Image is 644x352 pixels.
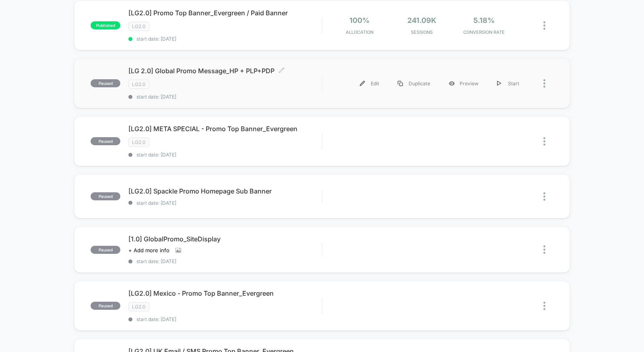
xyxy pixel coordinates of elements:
div: Start [488,74,528,93]
img: menu [360,81,365,86]
span: paused [91,79,120,87]
span: start date: [DATE] [128,94,322,100]
img: close [543,21,545,30]
div: Edit [351,74,388,93]
span: [LG2.0] Mexico - Promo Top Banner_Evergreen [128,289,322,297]
img: close [543,192,545,201]
div: Preview [440,74,488,93]
span: LG2.0 [128,138,149,147]
span: Allocation [346,29,374,35]
span: [LG 2.0] Global Promo Message_HP + PLP+PDP [128,67,322,75]
img: close [543,79,545,88]
span: 241.09k [407,16,436,25]
span: CONVERSION RATE [455,29,513,35]
span: LG2.0 [128,302,149,311]
img: close [543,302,545,310]
img: menu [497,81,501,86]
span: paused [91,302,120,310]
span: [LG2.0] Promo Top Banner_Evergreen / Paid Banner [128,9,322,17]
span: [1.0] GlobalPromo_SiteDisplay [128,235,322,243]
span: Sessions [392,29,451,35]
span: + Add more info [128,247,169,253]
span: [LG2.0] Spackle Promo Homepage Sub Banner [128,187,322,195]
div: Duplicate [388,74,440,93]
span: 100% [349,16,369,25]
span: start date: [DATE] [128,200,322,206]
span: LG2.0 [128,80,149,89]
span: start date: [DATE] [128,258,322,264]
span: start date: [DATE] [128,36,322,42]
span: 5.18% [473,16,495,25]
img: menu [398,81,403,86]
span: paused [91,246,120,254]
span: paused [91,137,120,145]
span: paused [91,192,120,200]
span: start date: [DATE] [128,316,322,322]
span: start date: [DATE] [128,152,322,158]
span: published [91,21,120,29]
img: close [543,137,545,146]
span: LG2.0 [128,22,149,31]
img: close [543,245,545,254]
span: [LG2.0] META SPECIAL - Promo Top Banner_Evergreen [128,125,322,133]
